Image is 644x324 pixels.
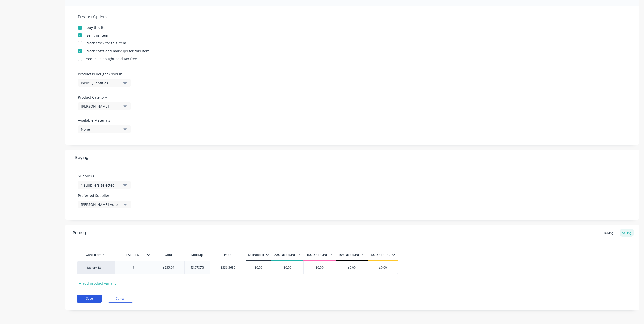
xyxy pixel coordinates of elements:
div: $0.00 [246,261,271,274]
label: Product is bought / sold in [78,71,128,77]
div: $0.00 [271,261,303,274]
label: Suppliers [78,173,131,179]
div: Product is bought/sold tax-free [85,56,137,61]
button: Basic Quantities [78,79,131,87]
div: + add product variant [77,279,118,287]
label: Product Category [78,95,128,100]
div: $0.00 [368,261,398,274]
div: FEATURES [114,249,149,261]
div: [PERSON_NAME] Automotive PTY LTD [81,202,121,207]
div: factory_item [82,265,109,270]
div: $235.09 [152,261,184,274]
div: Pricing [73,230,86,236]
div: Product Options [78,14,626,20]
button: [PERSON_NAME] Automotive PTY LTD [78,201,131,208]
div: 5% Discount [371,253,395,257]
label: Preferred Supplier [78,193,131,198]
div: Markup [184,250,210,260]
div: I track stock for this item [85,40,126,46]
div: FEATURES [114,250,152,260]
div: Buying [601,229,616,237]
div: Price [210,250,246,260]
div: 43.0787% [185,261,210,274]
button: [PERSON_NAME] [78,102,131,110]
div: 20% Discount [274,253,300,257]
button: 1 suppliers selected [78,181,131,189]
div: factory_item$235.0943.0787%$336.3636$0.00$0.00$0.00$0.00$0.00 [77,261,398,274]
div: $0.00 [336,261,368,274]
button: None [78,125,131,133]
div: $336.3636 [210,261,246,274]
div: I sell this item [85,33,108,38]
div: [PERSON_NAME] [81,104,121,109]
div: I track costs and markups for this item [85,48,149,54]
div: Buying [65,150,639,166]
div: 10% Discount [339,253,365,257]
div: Standard [248,253,269,257]
div: Basic Quantities [81,80,121,86]
button: Save [77,295,102,303]
div: Xero Item # [77,250,114,260]
div: I buy this item [85,25,109,30]
div: Cost [152,250,184,260]
div: $0.00 [304,261,336,274]
label: Available Materials [78,118,131,123]
div: 15% Discount [307,253,332,257]
button: Cancel [108,295,133,303]
div: None [81,127,121,132]
div: Selling [620,229,634,237]
div: 1 suppliers selected [81,182,121,188]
